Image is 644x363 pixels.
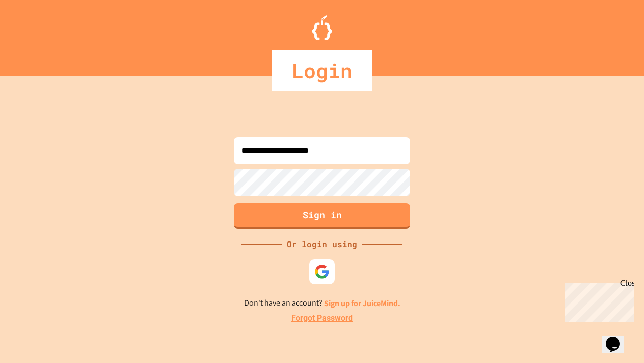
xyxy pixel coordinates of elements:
p: Don't have an account? [244,297,400,310]
a: Sign up for JuiceMind. [324,298,400,309]
a: Forgot Password [291,312,353,324]
button: Sign in [234,203,410,229]
img: google-icon.svg [314,264,330,279]
iframe: chat widget [602,323,634,353]
div: Chat with us now!Close [4,4,69,64]
div: Or login using [282,238,362,250]
div: Login [272,50,372,91]
img: Logo.svg [312,15,332,40]
iframe: chat widget [560,279,634,322]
